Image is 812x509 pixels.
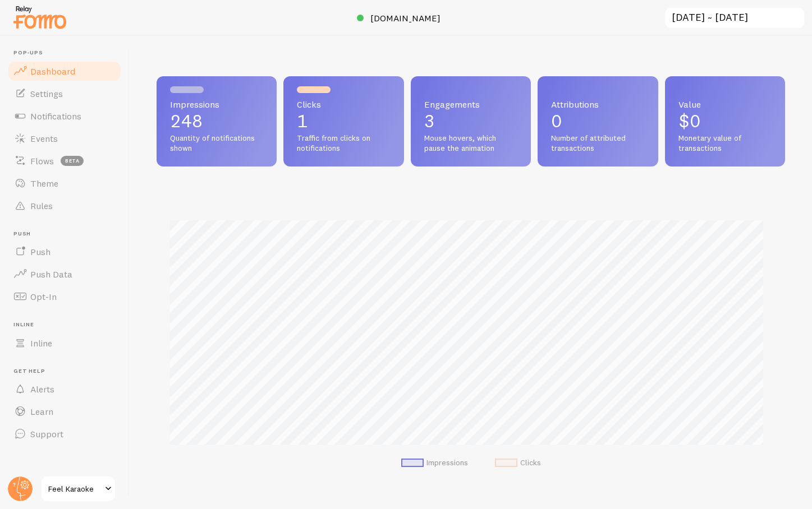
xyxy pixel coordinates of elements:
[7,263,122,285] a: Push Data
[13,230,122,238] span: Push
[30,66,75,77] span: Dashboard
[424,100,517,109] span: Engagements
[7,105,122,127] a: Notifications
[61,156,84,166] span: beta
[551,133,644,153] span: Number of attributed transactions
[424,112,517,130] p: 3
[7,172,122,195] a: Theme
[7,60,122,82] a: Dashboard
[678,100,772,109] span: Value
[170,133,263,153] span: Quantity of notifications shown
[297,100,390,109] span: Clicks
[13,321,122,328] span: Inline
[7,378,122,400] a: Alerts
[7,240,122,263] a: Push
[30,428,63,439] span: Support
[30,246,51,257] span: Push
[13,49,122,57] span: Pop-ups
[13,368,122,375] span: Get Help
[40,475,116,502] a: Feel Karaoke
[551,112,644,130] p: 0
[30,383,54,395] span: Alerts
[30,337,52,349] span: Inline
[7,332,122,354] a: Inline
[30,133,58,144] span: Events
[7,423,122,445] a: Support
[30,155,54,166] span: Flows
[30,406,53,417] span: Learn
[678,110,701,132] span: $0
[7,127,122,150] a: Events
[30,88,63,99] span: Settings
[678,133,772,153] span: Monetary value of transactions
[7,150,122,172] a: Flows beta
[30,110,81,122] span: Notifications
[170,112,263,130] p: 248
[297,133,390,153] span: Traffic from clicks on notifications
[7,195,122,217] a: Rules
[401,458,468,468] li: Impressions
[7,400,122,423] a: Learn
[48,482,102,496] span: Feel Karaoke
[30,178,58,189] span: Theme
[30,269,72,280] span: Push Data
[495,458,541,468] li: Clicks
[297,112,390,130] p: 1
[551,100,644,109] span: Attributions
[424,133,517,153] span: Mouse hovers, which pause the animation
[170,100,263,109] span: Impressions
[12,3,68,31] img: fomo-relay-logo-orange.svg
[30,291,57,302] span: Opt-In
[7,82,122,105] a: Settings
[7,285,122,308] a: Opt-In
[30,200,53,211] span: Rules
